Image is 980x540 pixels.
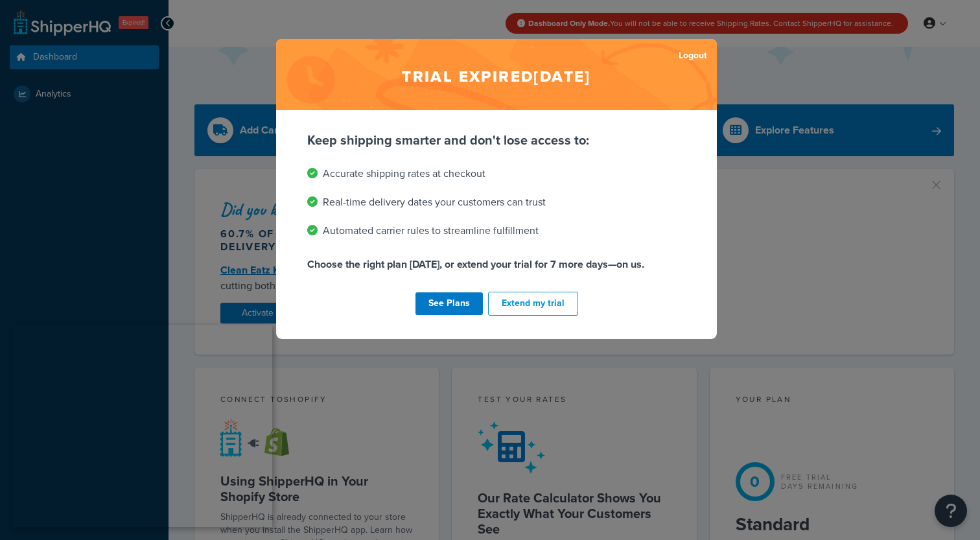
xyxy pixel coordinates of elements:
[488,292,578,316] button: Extend my trial
[415,292,483,315] a: See Plans
[679,47,707,65] a: Logout
[307,165,686,183] li: Accurate shipping rates at checkout
[307,255,686,274] p: Choose the right plan [DATE], or extend your trial for 7 more days—on us.
[307,222,686,240] li: Automated carrier rules to streamline fulfillment
[307,131,686,149] p: Keep shipping smarter and don't lose access to:
[307,193,686,211] li: Real-time delivery dates your customers can trust
[276,39,717,110] h2: Trial expired [DATE]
